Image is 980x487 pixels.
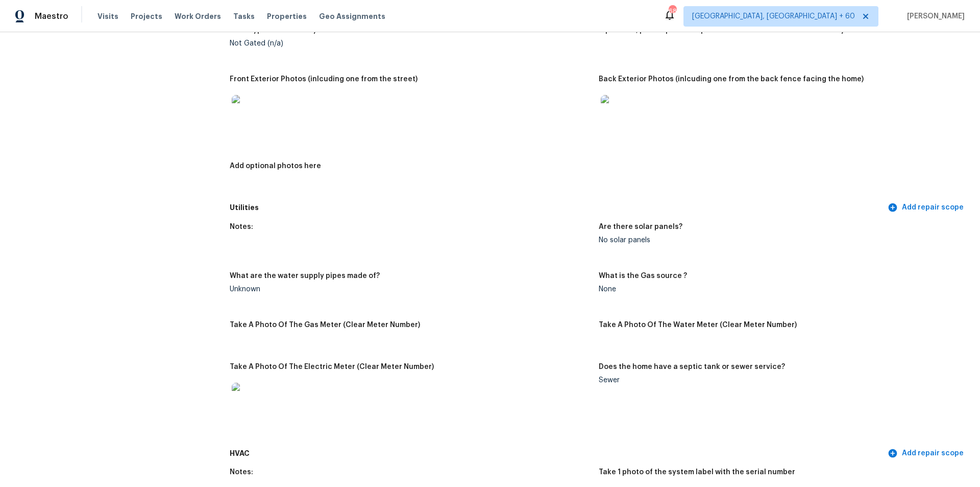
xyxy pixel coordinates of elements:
h5: Notes: [230,223,253,230]
span: Add repair scope [890,447,964,460]
span: Projects [131,11,162,21]
div: Unknown [230,286,591,293]
span: Visits [97,11,118,21]
h5: Front Exterior Photos (inlcuding one from the street) [230,76,418,83]
h5: What is the Gas source ? [599,272,687,280]
div: Not Gated (n/a) [230,40,591,47]
h5: Does the home have a septic tank or sewer service? [599,363,785,370]
h5: Take A Photo Of The Gas Meter (Clear Meter Number) [230,321,420,329]
span: [GEOGRAPHIC_DATA], [GEOGRAPHIC_DATA] + 60 [692,11,855,21]
h5: Notes: [230,469,253,476]
span: [PERSON_NAME] [903,11,965,21]
span: Geo Assignments [319,11,385,21]
span: Tasks [233,13,255,20]
h5: Add optional photos here [230,163,321,170]
h5: Take A Photo Of The Water Meter (Clear Meter Number) [599,321,797,329]
span: Maestro [35,11,68,21]
h5: HVAC [230,448,886,459]
h5: Take 1 photo of the system label with the serial number [599,469,795,476]
h5: Utilities [230,202,886,213]
h5: Back Exterior Photos (inlcuding one from the back fence facing the home) [599,76,864,83]
h5: Are there solar panels? [599,223,682,230]
h5: Take A Photo Of The Electric Meter (Clear Meter Number) [230,363,434,370]
div: Sewer [599,377,960,384]
div: No solar panels [599,237,960,244]
span: Properties [267,11,307,21]
h5: What are the water supply pipes made of? [230,272,380,280]
span: Work Orders [175,11,221,21]
div: 680 [669,6,676,16]
div: None [599,286,960,293]
button: Add repair scope [886,198,968,217]
button: Add repair scope [886,444,968,463]
span: Add repair scope [890,201,964,214]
